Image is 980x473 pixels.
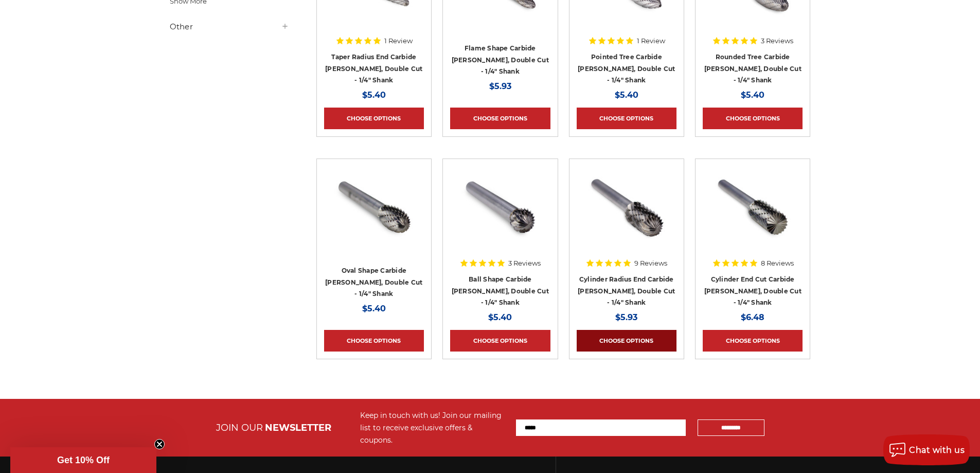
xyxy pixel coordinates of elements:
span: $6.48 [741,312,764,322]
span: $5.40 [362,304,386,313]
span: Get 10% Off [57,455,110,465]
a: Ball Shape Carbide [PERSON_NAME], Double Cut - 1/4" Shank [452,275,549,306]
img: Egg shape carbide bur 1/4" shank [333,166,415,249]
a: Cylinder End Cut Carbide [PERSON_NAME], Double Cut - 1/4" Shank [704,275,801,306]
a: Round End Cylinder shape carbide bur 1/4" shank [577,166,676,266]
button: Chat with us [883,434,970,465]
span: JOIN OUR [216,422,263,433]
a: Choose Options [450,108,550,129]
a: Choose Options [577,108,676,129]
a: Choose Options [324,330,424,352]
span: $5.40 [615,90,638,100]
a: Pointed Tree Carbide [PERSON_NAME], Double Cut - 1/4" Shank [578,53,675,84]
button: Close teaser [154,439,165,449]
img: Round End Cylinder shape carbide bur 1/4" shank [585,166,668,249]
span: 1 Review [637,38,665,44]
a: Rounded Tree Carbide [PERSON_NAME], Double Cut - 1/4" Shank [704,53,801,84]
span: 3 Reviews [508,260,541,267]
span: 8 Reviews [761,260,794,267]
a: End Cut Cylinder shape carbide bur 1/4" shank [703,166,803,266]
a: Choose Options [324,108,424,129]
h5: Other [170,21,289,33]
a: ball shape carbide bur 1/4" shank [450,166,550,266]
a: Egg shape carbide bur 1/4" shank [324,166,424,266]
span: $5.93 [615,312,637,322]
span: 9 Reviews [634,260,667,267]
div: Get 10% OffClose teaser [10,447,156,473]
span: $5.40 [362,90,386,100]
span: Chat with us [909,445,965,455]
div: Keep in touch with us! Join our mailing list to receive exclusive offers & coupons. [360,409,506,446]
a: Choose Options [577,330,676,352]
a: Taper Radius End Carbide [PERSON_NAME], Double Cut - 1/4" Shank [325,53,422,84]
span: NEWSLETTER [265,422,331,433]
a: Choose Options [703,330,803,352]
span: 3 Reviews [761,38,793,44]
span: $5.40 [741,90,764,100]
span: $5.40 [488,312,512,322]
a: Choose Options [450,330,550,352]
a: Flame Shape Carbide [PERSON_NAME], Double Cut - 1/4" Shank [452,44,549,75]
a: Oval Shape Carbide [PERSON_NAME], Double Cut - 1/4" Shank [325,267,422,297]
a: Choose Options [703,108,803,129]
img: End Cut Cylinder shape carbide bur 1/4" shank [711,166,794,249]
span: $5.93 [489,81,511,91]
img: ball shape carbide bur 1/4" shank [459,166,541,249]
a: Cylinder Radius End Carbide [PERSON_NAME], Double Cut - 1/4" Shank [578,275,675,306]
span: 1 Review [384,38,413,44]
